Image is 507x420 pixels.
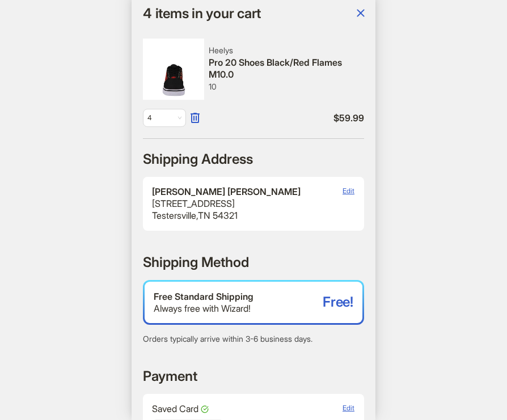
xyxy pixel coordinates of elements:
div: Heelys [209,45,364,56]
button: Edit [342,186,355,196]
h2: Shipping Method [143,253,249,271]
span: $ 59.99 [209,112,364,124]
span: Saved Card [152,403,209,415]
div: Testersville , TN 54321 [152,210,301,222]
span: Edit [343,186,354,195]
h2: Payment [143,367,197,385]
div: Orders typically arrive within 3-6 business days. [143,334,364,344]
span: Free! [323,295,353,309]
div: 10 [209,82,364,92]
img: Pro 20 Shoes Black/Red Flames M10.0 [143,39,204,100]
span: 4 [147,109,181,126]
span: Edit [343,404,354,412]
div: [PERSON_NAME] [PERSON_NAME] [152,186,301,198]
h1: 4 items in your cart [143,6,261,21]
div: Always free with Wizard! [154,303,323,315]
div: Free Standard Shipping [154,291,323,303]
div: Pro 20 Shoes Black/Red Flames M10.0 [209,57,364,80]
h2: Shipping Address [143,150,253,168]
button: Edit [342,403,355,413]
div: [STREET_ADDRESS] [152,198,301,210]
